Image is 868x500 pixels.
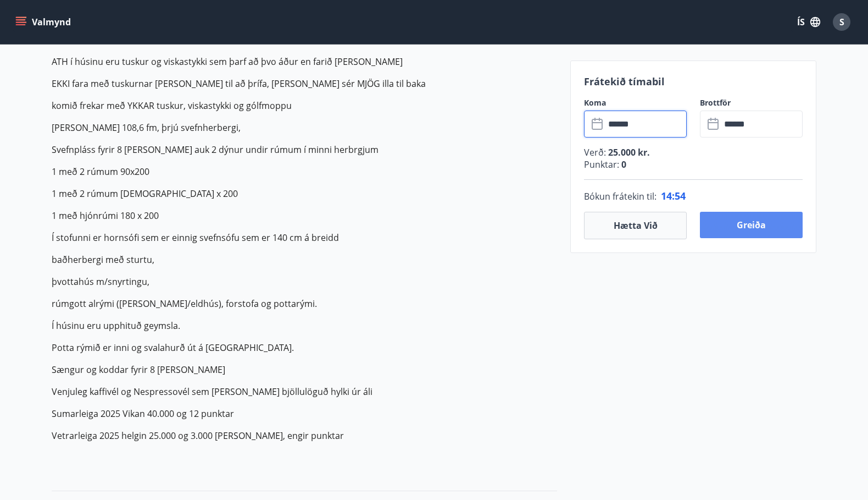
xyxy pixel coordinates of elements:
p: Í stofunni er hornsófi sem er einnig svefnsófu sem er 140 cm á breidd [52,231,557,244]
p: Sumarleiga 2025 Vikan 40.000 og 12 punktar [52,407,557,420]
p: baðherbergi með sturtu, [52,253,557,266]
button: Hætta við [584,212,687,239]
p: Vetrarleiga 2025 helgin 25.000 og 3.000 [PERSON_NAME], engir punktar [52,429,557,442]
p: Svefnpláss fyrir 8 [PERSON_NAME] auk 2 dýnur undir rúmum í minni herbrgjum [52,143,557,156]
span: 25.000 kr. [606,146,650,158]
p: [PERSON_NAME] 108,6 fm, þrjú svefnherbergi, [52,121,557,134]
p: Verð : [584,146,803,158]
p: 1 með 2 rúmum [DEMOGRAPHIC_DATA] x 200 [52,187,557,200]
button: S [828,9,855,35]
p: Frátekið tímabil [584,74,803,89]
p: rúmgott alrými ([PERSON_NAME]/eldhús), forstofa og pottarými. [52,297,557,310]
label: Koma [584,97,687,108]
p: EKKI fara með tuskurnar [PERSON_NAME] til að þrífa, [PERSON_NAME] sér MJÖG illa til baka [52,77,557,90]
label: Brottför [700,97,803,108]
span: S [839,16,844,28]
p: Potta rýmið er inni og svalahurð út á [GEOGRAPHIC_DATA]. [52,341,557,354]
p: Í húsinu eru upphituð geymsla. [52,319,557,332]
p: komið frekar með YKKAR tuskur, viskastykki og gólfmoppu [52,99,557,112]
span: Bókun frátekin til : [584,190,656,203]
p: þvottahús m/snyrtingu, [52,275,557,288]
button: menu [13,12,75,32]
p: Venjuleg kaffivél og Nespressovél sem [PERSON_NAME] bjöllulöguð hylki úr áli [52,385,557,398]
p: Sængur og koddar fyrir 8 [PERSON_NAME] [52,363,557,376]
p: 1 með 2 rúmum 90x200 [52,165,557,178]
button: ÍS [791,12,826,32]
p: ATH í húsinu eru tuskur og viskastykki sem þarf að þvo áður en farið [PERSON_NAME] [52,55,557,68]
p: Punktar : [584,158,803,171]
button: Greiða [700,212,803,238]
p: 1 með hjónrúmi 180 x 200 [52,209,557,222]
span: 0 [619,158,626,171]
span: 14 : [661,189,675,202]
span: 54 [675,189,686,202]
